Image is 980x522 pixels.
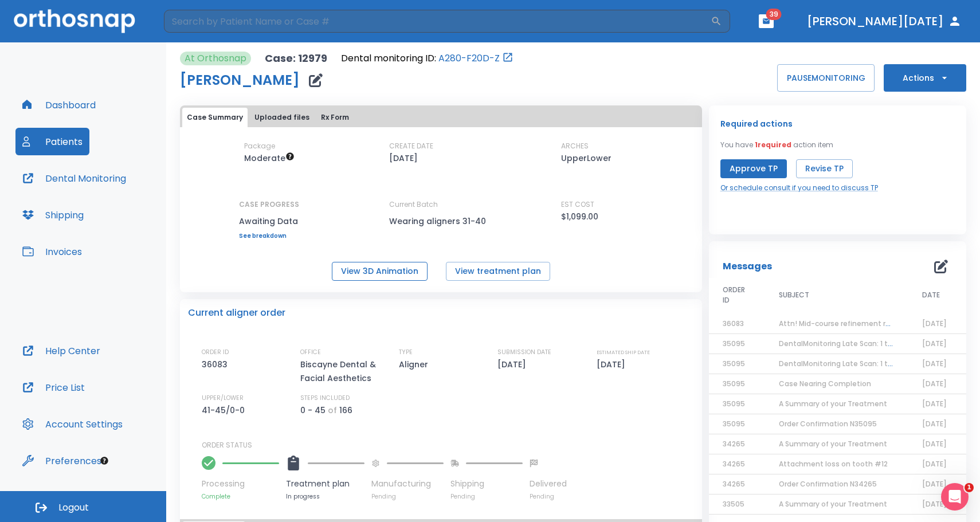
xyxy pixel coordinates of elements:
[922,479,947,489] span: [DATE]
[779,439,887,449] span: A Summary of your Treatment
[497,347,551,358] p: SUBMISSION DATE
[341,52,436,65] p: Dental monitoring ID:
[723,285,752,305] span: ORDER ID
[755,140,791,150] span: 1 required
[530,478,567,490] p: Delivered
[720,159,787,178] button: Approve TP
[182,108,248,127] button: Case Summary
[796,159,853,178] button: Revise TP
[922,319,947,328] span: [DATE]
[922,379,947,388] span: [DATE]
[244,152,295,164] span: Up to 20 Steps (40 aligners)
[389,199,492,210] p: Current Batch
[202,347,229,358] p: ORDER ID
[723,459,745,469] span: 34265
[779,379,871,388] span: Case Nearing Completion
[341,52,513,65] div: Open patient in dental monitoring portal
[941,483,969,511] iframe: Intercom live chat
[389,214,492,228] p: Wearing aligners 31-40
[497,358,530,371] p: [DATE]
[300,403,326,417] p: 0 - 45
[922,459,947,469] span: [DATE]
[15,238,89,265] button: Invoices
[15,447,108,474] button: Preferences
[802,11,966,32] button: [PERSON_NAME][DATE]
[779,319,912,328] span: Attn! Mid-course refinement required
[777,64,875,92] button: PAUSEMONITORING
[300,347,321,358] p: OFFICE
[15,374,92,401] button: Price List
[766,9,782,20] span: 39
[723,339,745,348] span: 35095
[15,128,89,155] button: Patients
[779,359,967,368] span: DentalMonitoring Late Scan: 1 to 2 Weeks Notification
[399,358,432,371] p: Aligner
[561,141,589,151] p: ARCHES
[561,151,611,165] p: UpperLower
[371,478,444,490] p: Manufacturing
[15,410,130,438] button: Account Settings
[779,399,887,409] span: A Summary of your Treatment
[597,347,650,358] p: ESTIMATED SHIP DATE
[244,141,275,151] p: Package
[389,151,418,165] p: [DATE]
[58,501,89,514] span: Logout
[530,492,567,501] p: Pending
[239,233,299,240] a: See breakdown
[14,9,135,33] img: Orthosnap
[779,479,877,489] span: Order Confirmation N34265
[202,358,232,371] p: 36083
[922,339,947,348] span: [DATE]
[922,399,947,409] span: [DATE]
[561,199,594,210] p: EST COST
[779,419,877,429] span: Order Confirmation N35095
[164,10,711,33] input: Search by Patient Name or Case #
[922,359,947,368] span: [DATE]
[779,499,887,509] span: A Summary of your Treatment
[965,483,974,492] span: 1
[779,339,967,348] span: DentalMonitoring Late Scan: 1 to 2 Weeks Notification
[15,201,91,229] button: Shipping
[922,499,947,509] span: [DATE]
[15,164,133,192] button: Dental Monitoring
[371,492,444,501] p: Pending
[389,141,433,151] p: CREATE DATE
[300,393,350,403] p: STEPS INCLUDED
[202,393,244,403] p: UPPER/LOWER
[202,478,279,490] p: Processing
[561,210,598,223] p: $1,099.00
[188,306,285,320] p: Current aligner order
[202,492,279,501] p: Complete
[399,347,413,358] p: TYPE
[922,439,947,449] span: [DATE]
[723,419,745,429] span: 35095
[723,499,744,509] span: 33505
[180,73,300,87] h1: [PERSON_NAME]
[316,108,354,127] button: Rx Form
[446,262,550,281] button: View treatment plan
[438,52,500,65] a: A280-F20D-Z
[239,199,299,210] p: CASE PROGRESS
[15,91,103,119] button: Dashboard
[779,290,809,300] span: SUBJECT
[720,140,833,150] p: You have action item
[723,399,745,409] span: 35095
[202,440,694,450] p: ORDER STATUS
[332,262,428,281] button: View 3D Animation
[202,403,249,417] p: 41-45/0-0
[723,439,745,449] span: 34265
[723,359,745,368] span: 35095
[286,478,364,490] p: Treatment plan
[450,478,523,490] p: Shipping
[884,64,966,92] button: Actions
[15,337,107,364] button: Help Center
[339,403,352,417] p: 166
[723,319,744,328] span: 36083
